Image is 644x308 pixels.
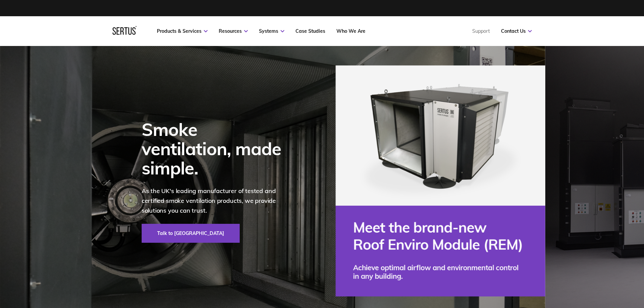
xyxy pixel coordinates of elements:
p: As the UK's leading manufacturer of tested and certified smoke ventilation products, we provide s... [142,186,290,215]
a: Products & Services [157,28,208,34]
div: Smoke ventilation, made simple. [142,120,290,178]
a: Talk to [GEOGRAPHIC_DATA] [142,224,240,243]
a: Support [472,28,490,34]
a: Contact Us [501,28,532,34]
a: Case Studies [295,28,325,34]
a: Who We Are [336,28,365,34]
a: Systems [259,28,284,34]
a: Resources [219,28,248,34]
